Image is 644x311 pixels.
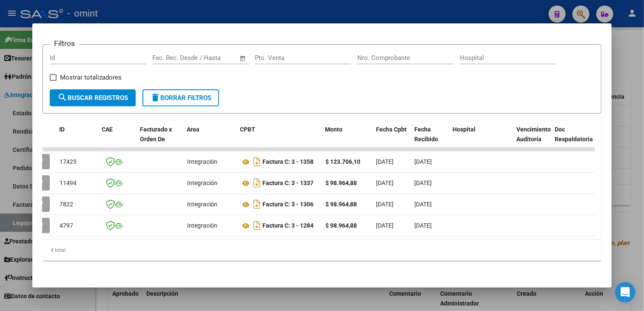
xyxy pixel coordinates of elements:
[251,219,262,232] i: Descargar documento
[376,180,394,186] span: [DATE]
[152,54,180,62] input: Start date
[240,126,255,133] span: CPBT
[183,120,237,158] datatable-header-cell: Area
[449,120,513,158] datatable-header-cell: Hospital
[411,120,449,158] datatable-header-cell: Fecha Recibido
[142,89,219,106] button: Borrar Filtros
[453,126,476,133] span: Hospital
[414,126,438,143] span: Fecha Recibido
[98,120,137,158] datatable-header-cell: CAE
[373,120,411,158] datatable-header-cell: Fecha Cpbt
[322,120,373,158] datatable-header-cell: Monto
[60,180,77,186] span: 11494
[56,120,98,158] datatable-header-cell: ID
[187,222,217,229] span: Integración
[325,222,357,229] strong: $ 98.964,88
[325,158,360,165] strong: $ 123.706,10
[238,54,248,63] button: Open calendar
[50,38,79,49] h3: Filtros
[102,126,113,133] span: CAE
[150,92,160,103] mat-icon: delete
[59,126,65,133] span: ID
[376,126,407,133] span: Fecha Cpbt
[325,201,357,208] strong: $ 98.964,88
[43,240,602,261] div: 4 total
[60,72,122,83] span: Mostrar totalizadores
[251,176,262,190] i: Descargar documento
[60,158,77,165] span: 17425
[415,201,432,208] span: [DATE]
[262,159,313,165] strong: Factura C: 3 - 1358
[140,126,172,143] span: Facturado x Orden De
[516,126,551,143] span: Vencimiento Auditoría
[187,180,217,186] span: Integración
[251,197,262,211] i: Descargar documento
[57,92,68,103] mat-icon: search
[415,222,432,229] span: [DATE]
[188,54,229,62] input: End date
[150,94,211,102] span: Borrar Filtros
[262,201,313,208] strong: Factura C: 3 - 1306
[376,222,394,229] span: [DATE]
[251,155,262,168] i: Descargar documento
[376,201,394,208] span: [DATE]
[57,94,128,102] span: Buscar Registros
[415,180,432,186] span: [DATE]
[615,282,635,302] div: Open Intercom Messenger
[551,120,602,158] datatable-header-cell: Doc Respaldatoria
[325,180,357,186] strong: $ 98.964,88
[60,201,73,208] span: 7822
[262,180,313,187] strong: Factura C: 3 - 1337
[237,120,322,158] datatable-header-cell: CPBT
[513,120,551,158] datatable-header-cell: Vencimiento Auditoría
[262,223,313,229] strong: Factura C: 3 - 1284
[415,158,432,165] span: [DATE]
[187,158,217,165] span: Integración
[137,120,183,158] datatable-header-cell: Facturado x Orden De
[376,158,394,165] span: [DATE]
[187,201,217,208] span: Integración
[50,89,136,106] button: Buscar Registros
[187,126,199,133] span: Area
[555,126,593,143] span: Doc Respaldatoria
[325,126,342,133] span: Monto
[60,222,73,229] span: 4797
